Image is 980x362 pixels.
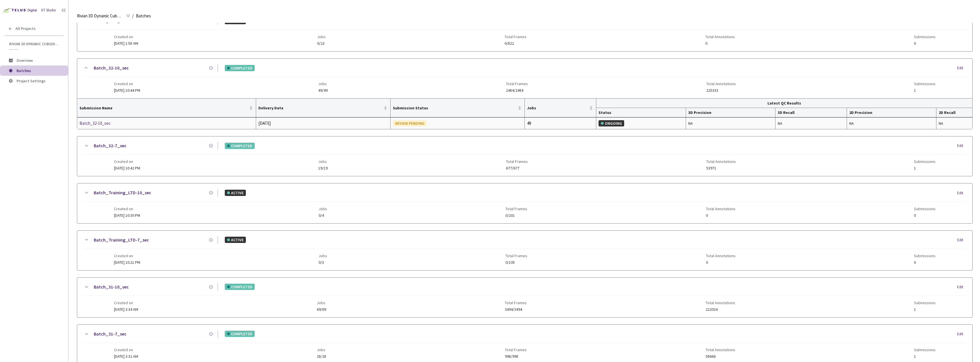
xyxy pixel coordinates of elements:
[957,190,967,196] div: Edit
[114,34,138,39] span: Created on
[41,7,56,13] div: GT Studio
[688,120,773,126] div: NA
[957,331,967,337] div: Edit
[114,253,140,258] span: Created on
[132,13,134,19] li: /
[77,59,972,98] div: Batch_32-10_secCOMPLETEDEditCreated on[DATE] 10:44 PMJobs49/49Total Frames2484/2484Total Annotati...
[706,347,735,352] span: Total Annotations
[705,34,735,39] span: Total Annotations
[318,166,328,170] span: 19/19
[914,354,936,359] span: 1
[77,13,123,19] span: Rivian 3D Dynamic Cuboids[2024-25]
[225,190,246,196] div: ACTIVE
[706,88,736,93] span: 225333
[706,81,736,86] span: Total Annotations
[505,213,527,218] span: 0/201
[258,120,388,127] div: [DATE]
[317,300,326,305] span: Jobs
[599,120,624,126] div: ONGOING
[505,34,526,39] span: Total Frames
[79,120,140,127] a: Batch_32-10_sec
[317,34,326,39] span: Jobs
[393,106,517,110] span: Submission Status
[114,41,138,46] span: [DATE] 1:58 AM
[114,165,140,171] span: [DATE] 10:42 PM
[705,41,735,46] span: 0
[706,260,736,265] span: 0
[391,99,525,117] th: Submission Status
[506,159,528,164] span: Total Frames
[114,307,138,312] span: [DATE] 3:34 AM
[114,81,140,86] span: Created on
[525,99,596,117] th: Jobs
[77,183,972,223] div: Batch_Training_LTD-10_secACTIVEEditCreated on[DATE] 10:30 PMJobs0/4Total Frames0/201Total Annotat...
[17,78,46,83] span: Project Settings
[77,136,972,176] div: Batch_32-7_secCOMPLETEDEditCreated on[DATE] 10:42 PMJobs19/19Total Frames677/677Total Annotations...
[957,143,967,149] div: Edit
[505,307,527,312] span: 3494/3494
[505,206,527,211] span: Total Frames
[596,108,686,117] th: Status
[94,142,126,149] a: Batch_32-7_sec
[225,237,246,243] div: ACTIVE
[94,330,126,338] a: Batch_31-7_sec
[706,213,736,218] span: 0
[706,206,736,211] span: Total Annotations
[318,159,328,164] span: Jobs
[527,106,588,110] span: Jobs
[318,213,327,218] span: 0/4
[505,253,527,258] span: Total Frames
[17,68,31,73] span: Batches
[706,159,736,164] span: Total Annotations
[914,81,936,86] span: Submissions
[706,307,735,312] span: 222034
[706,253,736,258] span: Total Annotations
[914,260,936,265] span: 0
[706,300,735,305] span: Total Annotations
[778,120,844,126] div: NA
[505,347,527,352] span: Total Frames
[77,278,972,317] div: Batch_31-10_secCOMPLETEDEditCreated on[DATE] 3:34 AMJobs69/69Total Frames3494/3494Total Annotatio...
[114,260,140,265] span: [DATE] 10:21 PM
[936,108,972,117] th: 2D Recall
[114,213,140,218] span: [DATE] 10:30 PM
[506,88,528,93] span: 2484/2484
[318,81,328,86] span: Jobs
[914,166,936,170] span: 1
[318,260,327,265] span: 0/3
[77,12,972,51] div: Batch_33-7_secACTIVEEditCreated on[DATE] 1:58 AMJobs0/23Total Frames0/822Total Annotations0Submis...
[17,58,33,63] span: Overview
[225,143,255,149] div: COMPLETED
[505,41,526,46] span: 0/822
[847,108,936,117] th: 2D Precision
[9,42,60,46] span: Rivian 3D Dynamic Cuboids[2024-25]
[318,253,327,258] span: Jobs
[77,231,972,270] div: Batch_Training_LTD-7_secACTIVEEditCreated on[DATE] 10:21 PMJobs0/3Total Frames0/105Total Annotati...
[94,283,129,291] a: Batch_31-10_sec
[79,106,248,110] span: Submission Name
[596,99,972,108] th: Latest QC Results
[505,300,527,305] span: Total Frames
[686,108,775,117] th: 3D Precision
[114,300,138,305] span: Created on
[114,354,138,359] span: [DATE] 3:32 AM
[957,65,967,71] div: Edit
[914,206,936,211] span: Submissions
[317,41,326,46] span: 0/23
[939,120,970,126] div: NA
[317,347,326,352] span: Jobs
[94,189,151,196] a: Batch_Training_LTD-10_sec
[849,120,934,126] div: NA
[114,159,140,164] span: Created on
[506,166,528,170] span: 677/677
[957,237,967,243] div: Edit
[914,347,936,352] span: Submissions
[957,284,967,290] div: Edit
[318,206,327,211] span: Jobs
[505,260,527,265] span: 0/105
[317,307,326,312] span: 69/69
[114,206,140,211] span: Created on
[505,354,527,359] span: 998/998
[914,159,936,164] span: Submissions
